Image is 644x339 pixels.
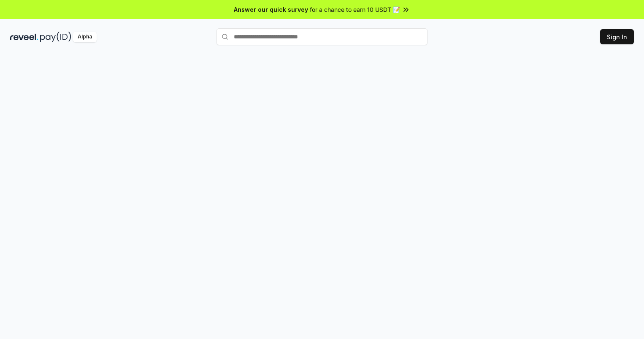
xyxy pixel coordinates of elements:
img: pay_id [40,32,71,42]
span: for a chance to earn 10 USDT 📝 [310,5,400,14]
span: Answer our quick survey [234,5,308,14]
div: Alpha [73,32,97,42]
button: Sign In [600,29,634,44]
img: reveel_dark [10,32,38,42]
